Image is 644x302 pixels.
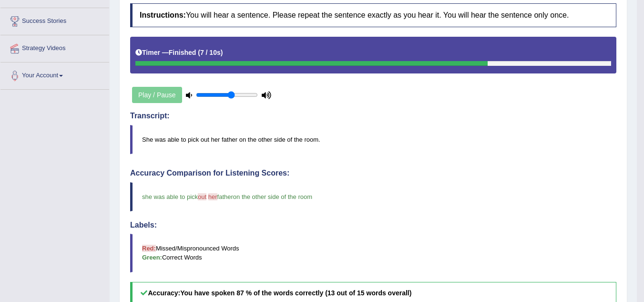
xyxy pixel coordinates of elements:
b: ( [198,49,200,56]
b: 7 / 10s [200,49,221,56]
span: out [198,193,206,200]
h4: Accuracy Comparison for Listening Scores: [130,169,616,177]
b: Green: [142,254,162,261]
b: Finished [169,49,196,56]
h4: You will hear a sentence. Please repeat the sentence exactly as you hear it. You will hear the se... [130,3,616,27]
span: her [208,193,217,200]
span: she was able to pick [142,193,198,200]
b: You have spoken 87 % of the words correctly (13 out of 15 words overall) [180,289,411,297]
h4: Transcript: [130,112,616,120]
b: ) [221,49,223,56]
blockquote: She was able to pick out her father on the other side of the room. [130,125,616,154]
h4: Labels: [130,221,616,229]
blockquote: Missed/Mispronounced Words Correct Words [130,234,616,272]
a: Your Account [0,62,109,86]
span: on the other side of the room [233,193,312,200]
b: Instructions: [140,11,186,19]
a: Success Stories [0,8,109,32]
span: father [217,193,233,200]
a: Strategy Videos [0,35,109,59]
h5: Timer — [135,49,223,56]
b: Red: [142,245,156,252]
